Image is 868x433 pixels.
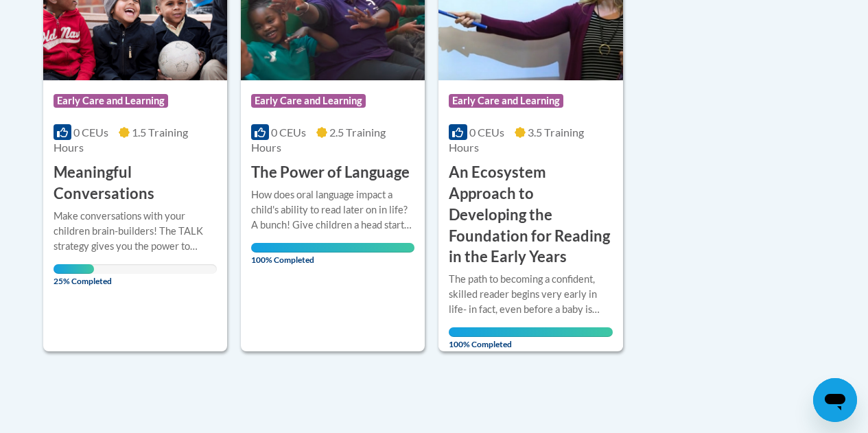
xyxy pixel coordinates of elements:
span: 0 CEUs [271,126,306,139]
div: Your progress [251,243,414,253]
div: How does oral language impact a child's ability to read later on in life? A bunch! Give children ... [251,187,414,233]
span: 100% Completed [251,243,414,265]
div: Your progress [449,327,612,337]
div: Make conversations with your children brain-builders! The TALK strategy gives you the power to en... [54,209,217,254]
span: 0 CEUs [469,126,504,139]
span: Early Care and Learning [251,94,366,108]
span: 0 CEUs [73,126,108,139]
h3: The Power of Language [251,162,410,183]
h3: An Ecosystem Approach to Developing the Foundation for Reading in the Early Years [449,162,612,268]
div: The path to becoming a confident, skilled reader begins very early in life- in fact, even before ... [449,272,612,317]
div: Your progress [54,264,95,274]
span: Early Care and Learning [449,94,563,108]
iframe: Button to launch messaging window [813,378,857,422]
span: 25% Completed [54,264,95,286]
h3: Meaningful Conversations [54,162,217,204]
span: Early Care and Learning [54,94,168,108]
span: 100% Completed [449,327,612,349]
